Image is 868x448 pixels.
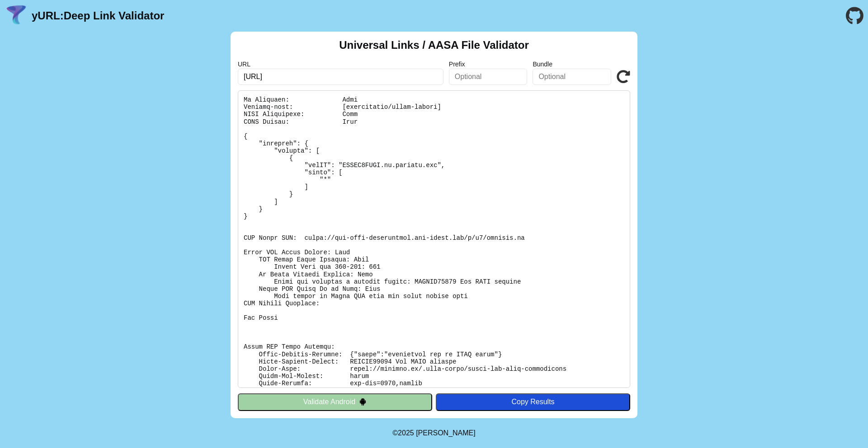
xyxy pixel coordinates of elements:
a: Michael Ibragimchayev's Personal Site [416,429,476,437]
label: Prefix [449,61,528,68]
a: yURL:Deep Link Validator [32,9,164,22]
pre: Lorem ipsu do: sitam://consect.ad/.elit-seddo/eiusm-tem-inci-utlaboreetd Ma Aliquaen: Admi Veniam... [238,90,630,388]
input: Optional [449,69,528,85]
button: Copy Results [436,393,630,411]
footer: © [392,418,475,448]
label: URL [238,61,443,68]
img: yURL Logo [5,4,28,28]
button: Validate Android [238,393,432,411]
input: Optional [533,69,611,85]
span: 2025 [398,429,414,437]
img: droidIcon.svg [359,398,367,406]
label: Bundle [533,61,611,68]
h2: Universal Links / AASA File Validator [339,39,529,51]
input: Required [238,69,443,85]
div: Copy Results [440,398,626,406]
